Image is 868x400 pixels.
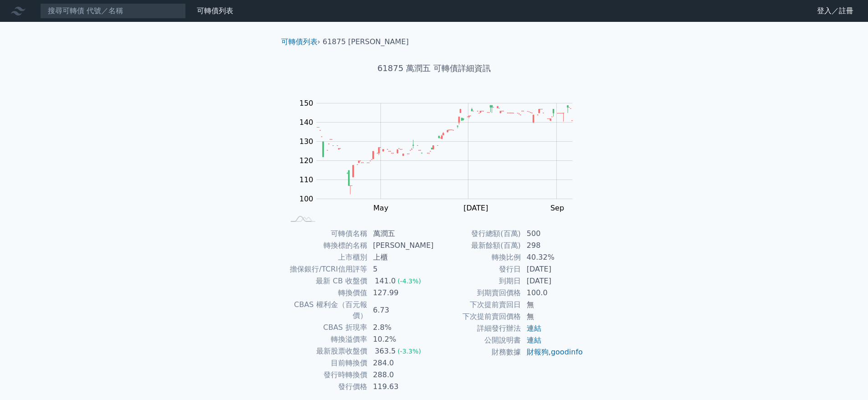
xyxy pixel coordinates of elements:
[434,251,521,263] td: 轉換比例
[285,287,368,299] td: 轉換價值
[285,275,368,287] td: 最新 CB 收盤價
[285,322,368,333] td: CBAS 折現率
[434,323,521,334] td: 詳細發行辦法
[368,228,434,240] td: 萬潤五
[285,357,368,369] td: 目前轉換價
[285,251,368,263] td: 上市櫃別
[368,333,434,345] td: 10.2%
[527,348,549,356] a: 財報狗
[521,251,584,263] td: 40.32%
[373,204,388,212] tspan: May
[281,36,320,47] li: ›
[810,4,861,18] a: 登入／註冊
[368,357,434,369] td: 284.0
[521,228,584,240] td: 500
[434,275,521,287] td: 到期日
[285,240,368,251] td: 轉換標的名稱
[368,299,434,322] td: 6.73
[397,348,421,355] span: (-3.3%)
[285,263,368,275] td: 擔保銀行/TCRI信用評等
[434,299,521,311] td: 下次提前賣回日
[285,381,368,393] td: 發行價格
[368,240,434,251] td: [PERSON_NAME]
[527,336,541,344] a: 連結
[285,369,368,381] td: 發行時轉換價
[397,277,421,285] span: (-4.3%)
[197,6,233,15] a: 可轉債列表
[527,324,541,333] a: 連結
[368,381,434,393] td: 119.63
[285,333,368,345] td: 轉換溢價率
[274,62,595,75] h1: 61875 萬潤五 可轉債詳細資訊
[368,369,434,381] td: 288.0
[521,240,584,251] td: 298
[368,263,434,275] td: 5
[550,204,564,212] tspan: Sep
[299,137,313,146] tspan: 130
[368,322,434,333] td: 2.8%
[299,156,313,165] tspan: 120
[323,36,409,47] li: 61875 [PERSON_NAME]
[521,287,584,299] td: 100.0
[521,275,584,287] td: [DATE]
[373,276,398,287] div: 141.0
[373,346,398,357] div: 363.5
[368,251,434,263] td: 上櫃
[434,346,521,358] td: 財務數據
[521,346,584,358] td: ,
[285,299,368,322] td: CBAS 權利金（百元報價）
[521,299,584,311] td: 無
[521,311,584,323] td: 無
[521,263,584,275] td: [DATE]
[285,228,368,240] td: 可轉債名稱
[40,3,186,19] input: 搜尋可轉債 代號／名稱
[285,345,368,357] td: 最新股票收盤價
[551,348,583,356] a: goodinfo
[281,37,318,46] a: 可轉債列表
[368,287,434,299] td: 127.99
[434,334,521,346] td: 公開說明書
[434,287,521,299] td: 到期賣回價格
[434,263,521,275] td: 發行日
[434,228,521,240] td: 發行總額(百萬)
[295,99,586,212] g: Chart
[434,311,521,323] td: 下次提前賣回價格
[434,240,521,251] td: 最新餘額(百萬)
[463,204,488,212] tspan: [DATE]
[299,175,313,184] tspan: 110
[299,118,313,127] tspan: 140
[299,195,313,203] tspan: 100
[299,99,313,108] tspan: 150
